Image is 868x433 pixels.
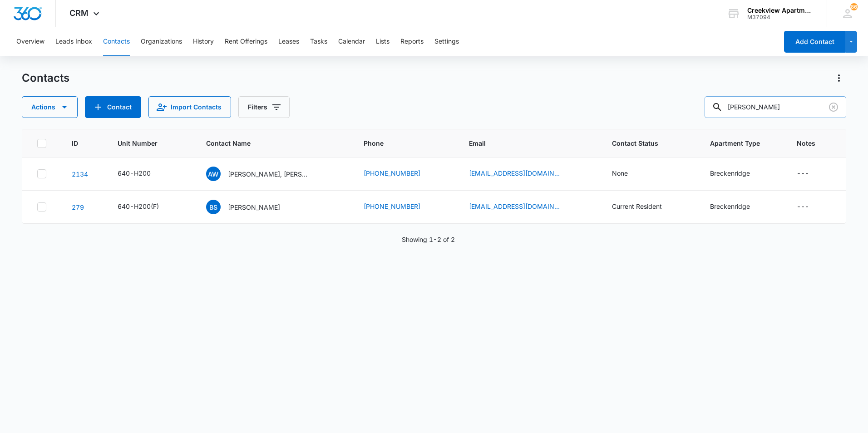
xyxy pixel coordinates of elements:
[364,202,420,211] a: [PHONE_NUMBER]
[364,168,420,178] a: [PHONE_NUMBER]
[22,96,78,118] button: Actions
[797,202,825,212] div: Notes - - Select to Edit Field
[710,138,775,148] span: Apartment Type
[364,202,437,212] div: Phone - (970) 554-1270 - Select to Edit Field
[364,168,437,179] div: Phone - (970) 324-7229 - Select to Edit Field
[118,202,159,211] div: 640-H200(F)
[469,138,577,148] span: Email
[710,168,766,179] div: Apartment Type - Breckenridge - Select to Edit Field
[228,169,310,179] p: [PERSON_NAME], [PERSON_NAME]
[710,202,750,211] div: Breckenridge
[118,138,184,148] span: Unit Number
[797,202,809,212] div: ---
[850,3,858,10] span: 86
[206,167,221,181] span: AW
[22,71,69,85] h1: Contacts
[310,27,327,56] button: Tasks
[747,14,814,20] div: account id
[434,27,459,56] button: Settings
[206,200,221,214] span: BS
[784,31,845,53] button: Add Contact
[612,138,675,148] span: Contact Status
[797,138,831,148] span: Notes
[193,27,214,56] button: History
[206,138,329,148] span: Contact Name
[238,96,290,118] button: Filters
[338,27,365,56] button: Calendar
[402,235,455,244] p: Showing 1-2 of 2
[832,71,846,85] button: Actions
[55,27,92,56] button: Leads Inbox
[710,168,750,178] div: Breckenridge
[797,168,825,179] div: Notes - - Select to Edit Field
[747,7,814,14] div: account name
[85,96,141,118] button: Add Contact
[72,170,88,178] a: Navigate to contact details page for April Wilson, Elizabeth Winn
[141,27,182,56] button: Organizations
[148,96,231,118] button: Import Contacts
[469,202,560,211] a: [EMAIL_ADDRESS][DOMAIN_NAME]
[228,202,280,212] p: [PERSON_NAME]
[826,100,841,114] button: Clear
[710,202,766,212] div: Apartment Type - Breckenridge - Select to Edit Field
[469,168,560,178] a: [EMAIL_ADDRESS][DOMAIN_NAME]
[400,27,424,56] button: Reports
[376,27,390,56] button: Lists
[612,202,662,211] div: Current Resident
[103,27,130,56] button: Contacts
[469,168,576,179] div: Email - Wilson48915@gmail.com - Select to Edit Field
[118,168,167,179] div: Unit Number - 640-H200 - Select to Edit Field
[278,27,299,56] button: Leases
[206,167,326,181] div: Contact Name - April Wilson, Elizabeth Winn - Select to Edit Field
[612,202,678,212] div: Contact Status - Current Resident - Select to Edit Field
[206,200,296,214] div: Contact Name - Braxton Sweney - Select to Edit Field
[72,138,83,148] span: ID
[118,202,175,212] div: Unit Number - 640-H200(F) - Select to Edit Field
[797,168,809,179] div: ---
[118,168,151,178] div: 640-H200
[705,96,846,118] input: Search Contacts
[69,8,89,18] span: CRM
[364,138,434,148] span: Phone
[225,27,267,56] button: Rent Offerings
[850,3,858,10] div: notifications count
[16,27,44,56] button: Overview
[72,203,84,211] a: Navigate to contact details page for Braxton Sweney
[612,168,628,178] div: None
[469,202,576,212] div: Email - braxtonsweney@yahoo.com - Select to Edit Field
[612,168,644,179] div: Contact Status - None - Select to Edit Field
